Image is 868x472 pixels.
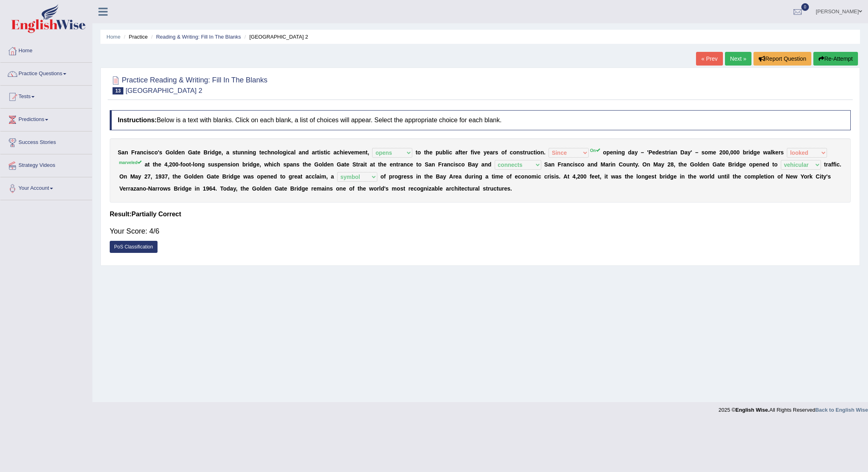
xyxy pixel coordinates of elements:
b: d [750,149,753,156]
b: 0 [172,161,175,168]
b: t [303,161,305,168]
b: n [362,149,366,156]
b: t [534,149,536,156]
b: e [462,149,465,156]
b: – [641,149,644,156]
b: , [221,149,223,156]
b: g [283,149,287,156]
b: t [195,149,197,156]
b: g [253,149,256,156]
b: n [302,149,305,156]
b: n [244,149,248,156]
b: t [523,149,525,156]
b: s [781,149,784,156]
b: s [283,161,287,168]
b: e [158,161,161,168]
b: o [182,161,186,168]
b: i [248,161,250,168]
b: e [757,149,760,156]
b: f [471,149,473,156]
b: y [635,149,638,156]
b: p [287,161,290,168]
b: D [680,149,684,156]
b: G [314,161,319,168]
b: , [260,161,261,168]
b: 0 [723,149,726,156]
b: l [771,149,772,156]
b: g [215,149,219,156]
b: o [418,161,422,168]
b: c [449,149,452,156]
a: Tests [0,86,92,106]
b: 0 [730,149,733,156]
b: i [248,149,249,156]
b: s [208,161,211,168]
b: i [448,149,449,156]
b: d [175,149,178,156]
b: 4 [164,161,168,168]
b: B [468,161,472,168]
b: s [520,149,523,156]
b: g [201,161,205,168]
b: c [288,149,291,156]
b: – [695,149,698,156]
b: n [125,149,128,156]
b: v [348,149,351,156]
b: o [154,149,158,156]
b: c [143,149,147,156]
li: Practice [122,33,147,41]
b: t [189,161,191,168]
b: F [131,149,135,156]
b: u [439,149,443,156]
b: g [621,149,625,156]
b: t [424,149,426,156]
b: e [261,149,264,156]
b: i [272,161,274,168]
b: i [286,149,288,156]
button: Re-Attempt [813,52,858,66]
b: r [746,149,748,156]
strong: Back to English Wise [815,407,868,413]
b: k [772,149,776,156]
b: s [455,161,458,168]
b: e [178,149,182,156]
b: o [537,149,540,156]
b: n [613,149,616,156]
b: a [548,161,551,168]
b: a [370,161,373,168]
b: 0 [175,161,178,168]
b: a [334,149,337,156]
b: r [442,161,444,168]
b: o [194,161,198,168]
b: d [628,149,632,156]
b: a [563,161,567,168]
b: s [662,149,665,156]
b: c [570,161,573,168]
b: l [278,149,279,156]
b: o [513,149,516,156]
b: e [346,161,349,168]
b: r [315,149,317,156]
b: c [450,161,454,168]
b: t [235,149,237,156]
a: Practice Questions [0,63,92,83]
b: v [474,149,477,156]
b: a [226,149,229,156]
b: e [221,161,224,168]
b: c [510,149,513,156]
b: n [485,161,488,168]
b: e [429,149,432,156]
b: t [344,161,346,168]
h2: Practice Reading & Writing: Fill In The Blanks [110,74,268,94]
b: r [208,149,210,156]
sup: On [590,148,600,153]
b: b [242,161,246,168]
b: m [354,149,359,156]
b: y [688,149,691,156]
b: f [459,149,461,156]
b: c [407,161,410,168]
b: e [652,149,655,156]
b: a [145,161,148,168]
b: o [274,149,278,156]
sup: marveled [119,160,141,165]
